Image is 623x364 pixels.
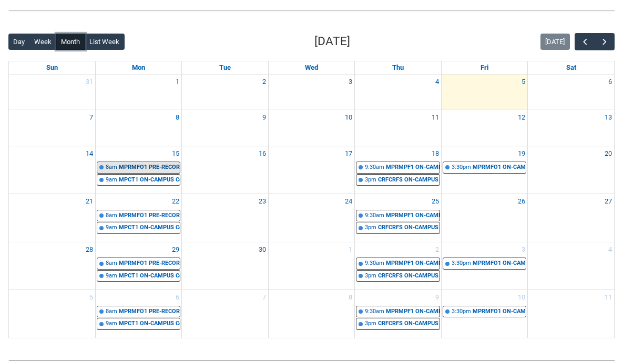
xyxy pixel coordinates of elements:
a: Tuesday [217,61,233,74]
a: Go to October 8, 2025 [346,290,354,305]
td: Go to October 10, 2025 [441,290,527,338]
a: Go to September 24, 2025 [343,194,354,209]
a: Go to October 11, 2025 [602,290,614,305]
a: Go to September 22, 2025 [170,194,181,209]
a: Friday [478,61,491,74]
td: Go to September 1, 2025 [95,74,181,110]
a: Go to September 6, 2025 [606,74,614,89]
a: Thursday [390,61,406,74]
div: 9:30am [365,163,384,172]
td: Go to September 7, 2025 [9,110,95,146]
a: Sunday [44,61,60,74]
div: MPRMPF1 ON-CAMPUS Music Production Foundations | Room 105 ([GEOGRAPHIC_DATA].) (capacity x30ppl) ... [386,211,439,220]
a: Go to September 9, 2025 [260,110,268,125]
td: Go to September 11, 2025 [355,110,441,146]
a: Go to September 16, 2025 [257,146,268,161]
td: Go to September 8, 2025 [95,110,181,146]
td: Go to September 20, 2025 [528,146,614,194]
div: 9:30am [365,259,384,268]
td: Go to September 29, 2025 [95,242,181,290]
td: Go to September 15, 2025 [95,146,181,194]
a: Go to September 23, 2025 [257,194,268,209]
a: Go to October 9, 2025 [433,290,441,305]
a: Go to September 14, 2025 [84,146,95,161]
td: Go to October 7, 2025 [182,290,268,338]
a: Go to September 15, 2025 [170,146,181,161]
h2: [DATE] [314,33,350,50]
div: MPCT1 ON-CAMPUS Composing and Sequencing STAGE 1 (Tut/Workshop) | Room [GEOGRAPHIC_DATA] ([GEOGRA... [119,176,180,185]
td: Go to September 28, 2025 [9,242,95,290]
a: Go to September 8, 2025 [173,110,181,125]
td: Go to September 2, 2025 [182,74,268,110]
a: Go to September 3, 2025 [346,74,354,89]
a: Go to September 28, 2025 [84,242,95,257]
div: 3pm [365,319,376,328]
div: MPRMFO1 PRE-RECORDED VIDEO Mixing Foundations (Lecture/Tut) | Online | [PERSON_NAME] [119,163,180,172]
a: Monday [130,61,147,74]
td: Go to September 16, 2025 [182,146,268,194]
td: Go to September 9, 2025 [182,110,268,146]
a: Go to September 2, 2025 [260,74,268,89]
a: Go to September 10, 2025 [343,110,354,125]
div: CRFCRFS ON-CAMPUS Creative Foundations (Tutorial 4) | [GEOGRAPHIC_DATA].) (capacity x32ppl) | [PE... [378,176,439,185]
button: List Week [85,34,125,50]
td: Go to September 22, 2025 [95,194,181,242]
a: Go to October 6, 2025 [173,290,181,305]
td: Go to September 19, 2025 [441,146,527,194]
td: Go to September 27, 2025 [528,194,614,242]
a: Go to September 11, 2025 [430,110,441,125]
td: Go to September 14, 2025 [9,146,95,194]
a: Go to October 4, 2025 [606,242,614,257]
div: 3pm [365,223,376,232]
td: Go to September 5, 2025 [441,74,527,110]
div: MPRMFO1 PRE-RECORDED VIDEO Mixing Foundations (Lecture/Tut) | Online | [PERSON_NAME] [119,211,180,220]
a: Go to September 26, 2025 [516,194,527,209]
td: Go to September 12, 2025 [441,110,527,146]
td: Go to October 9, 2025 [355,290,441,338]
div: 9am [106,319,117,328]
a: Go to September 20, 2025 [602,146,614,161]
div: 8am [106,307,117,316]
a: Go to September 18, 2025 [430,146,441,161]
div: MPRMPF1 ON-CAMPUS Music Production Foundations | Room 105 ([GEOGRAPHIC_DATA].) (capacity x30ppl) ... [386,307,439,316]
a: Go to October 3, 2025 [519,242,527,257]
button: Next Month [595,33,615,50]
div: 8am [106,211,117,220]
td: Go to September 13, 2025 [528,110,614,146]
td: Go to August 31, 2025 [9,74,95,110]
td: Go to September 18, 2025 [355,146,441,194]
a: Go to October 2, 2025 [433,242,441,257]
td: Go to September 3, 2025 [268,74,354,110]
td: Go to October 3, 2025 [441,242,527,290]
img: REDU_GREY_LINE [8,6,615,16]
td: Go to September 4, 2025 [355,74,441,110]
td: Go to September 6, 2025 [528,74,614,110]
a: Go to October 5, 2025 [87,290,95,305]
td: Go to September 24, 2025 [268,194,354,242]
div: 3pm [365,176,376,185]
a: Wednesday [303,61,320,74]
div: MPRMFO1 ON-CAMPUS Mixing Foundations (Workshop) G1 | Room [GEOGRAPHIC_DATA] ([GEOGRAPHIC_DATA].) ... [473,259,526,268]
a: Go to September 21, 2025 [84,194,95,209]
a: Go to September 1, 2025 [173,74,181,89]
td: Go to October 4, 2025 [528,242,614,290]
button: Week [29,34,57,50]
button: [DATE] [540,34,570,50]
div: 9am [106,176,117,185]
a: Go to September 17, 2025 [343,146,354,161]
a: Go to October 7, 2025 [260,290,268,305]
button: Day [8,34,30,50]
div: 9am [106,272,117,281]
td: Go to September 23, 2025 [182,194,268,242]
div: MPCT1 ON-CAMPUS Composing and Sequencing STAGE 1 (Tut/Workshop) | Room [GEOGRAPHIC_DATA] ([GEOGRA... [119,223,180,232]
div: 9:30am [365,307,384,316]
div: MPRMFO1 PRE-RECORDED VIDEO Mixing Foundations (Lecture/Tut) | Online | [PERSON_NAME] [119,307,180,316]
td: Go to September 30, 2025 [182,242,268,290]
a: Go to September 12, 2025 [516,110,527,125]
a: Go to September 5, 2025 [519,74,527,89]
div: MPCT1 ON-CAMPUS Composing and Sequencing STAGE 1 (Tut/Workshop) | Room [GEOGRAPHIC_DATA] ([GEOGRA... [119,272,180,281]
div: 8am [106,259,117,268]
div: 3:30pm [452,163,471,172]
a: Go to September 7, 2025 [87,110,95,125]
td: Go to October 2, 2025 [355,242,441,290]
